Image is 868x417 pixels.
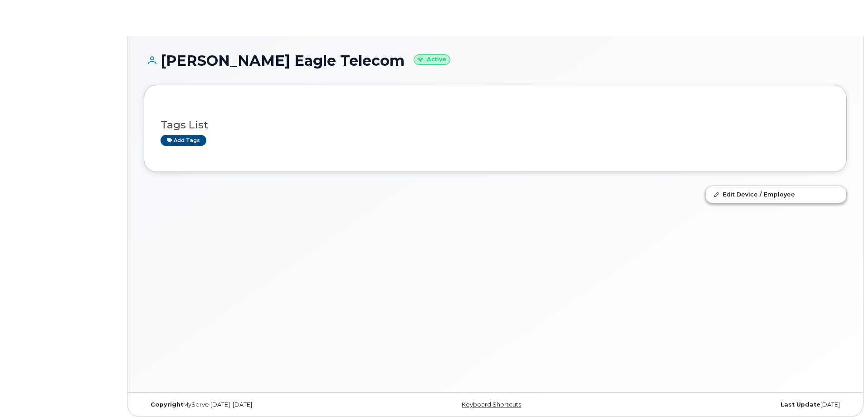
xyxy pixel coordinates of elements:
[780,401,820,408] strong: Last Update
[151,401,183,408] strong: Copyright
[161,119,830,131] h3: Tags List
[706,186,846,202] a: Edit Device / Employee
[144,53,847,69] h1: [PERSON_NAME] Eagle Telecom
[612,401,847,408] div: [DATE]
[144,401,378,408] div: MyServe [DATE]–[DATE]
[414,54,450,65] small: Active
[462,401,521,408] a: Keyboard Shortcuts
[161,135,206,146] a: Add tags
